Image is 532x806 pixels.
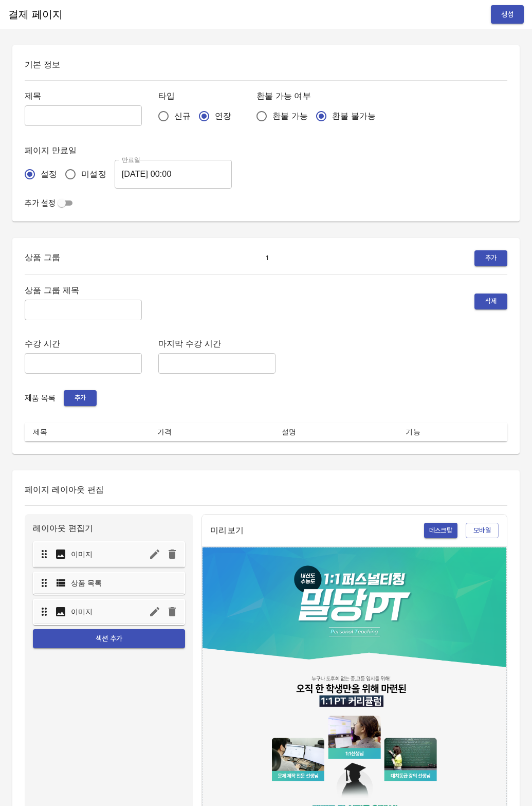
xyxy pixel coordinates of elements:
h6: 제목 [25,89,142,103]
p: 이미지 [71,607,93,617]
h6: 마지막 수강 시간 [158,337,276,351]
span: 환불 불가능 [332,110,376,122]
h6: 타입 [158,89,240,103]
span: 환불 가능 [272,110,308,122]
button: 데스크탑 [424,523,458,539]
th: 가격 [149,423,273,442]
p: 미리보기 [210,524,244,537]
span: 삭제 [480,296,502,307]
h6: 페이지 만료일 [25,143,232,158]
span: 신규 [174,110,191,122]
span: 모바일 [471,525,493,537]
button: 삭제 [474,294,507,309]
span: 추가 [480,252,502,264]
span: 데스크탑 [429,525,453,537]
button: 모바일 [466,523,499,539]
span: 연장 [215,110,231,122]
th: 제목 [25,423,149,442]
th: 설명 [273,423,398,442]
h6: 상품 그룹 [25,250,60,266]
button: 추가 [64,390,97,406]
p: 레이아웃 편집기 [33,522,185,535]
span: 추가 설정 [25,198,56,208]
h6: 수강 시간 [25,337,142,351]
h6: 기본 정보 [25,58,507,72]
h6: 환불 가능 여부 [256,89,384,103]
span: 설정 [41,168,57,180]
button: 생성 [491,5,524,24]
span: 1 [260,252,275,264]
span: 제품 목록 [25,393,56,403]
button: 섹션 추가 [33,629,185,648]
h6: 결제 페이지 [8,6,63,23]
h6: 상품 그룹 제목 [25,283,142,298]
span: 생성 [499,8,516,21]
th: 기능 [397,423,507,442]
span: 섹션 추가 [41,632,177,645]
button: 추가 [474,250,507,266]
button: 1 [257,250,278,266]
span: 추가 [69,392,91,404]
span: 미설정 [81,168,106,180]
h6: 페이지 레이아웃 편집 [25,483,507,497]
p: 이미지 [71,549,93,559]
p: 상품 목록 [71,578,102,588]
